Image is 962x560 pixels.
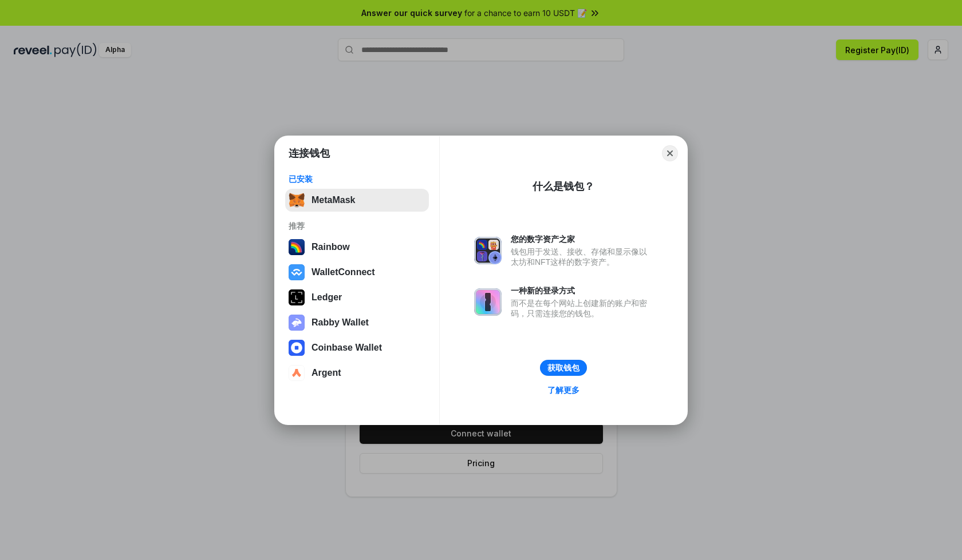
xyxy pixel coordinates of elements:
[289,221,425,231] div: 推荐
[541,383,586,398] a: 了解更多
[289,365,305,381] img: svg+xml,%3Csvg%20width%3D%2228%22%20height%3D%2228%22%20viewBox%3D%220%200%2028%2028%22%20fill%3D...
[285,362,429,384] button: Argent
[474,237,502,264] img: svg+xml,%3Csvg%20xmlns%3D%22http%3A%2F%2Fwww.w3.org%2F2000%2Fsvg%22%20fill%3D%22none%22%20viewBox...
[511,285,653,296] div: 一种新的登录方式
[312,292,342,303] div: Ledger
[285,336,429,359] button: Coinbase Wallet
[312,368,341,378] div: Argent
[312,267,375,277] div: WalletConnect
[511,298,653,319] div: 而不是在每个网站上创建新的账户和密码，只需连接您的钱包。
[312,343,382,353] div: Coinbase Wallet
[289,174,425,184] div: 已安装
[474,288,502,316] img: svg+xml,%3Csvg%20xmlns%3D%22http%3A%2F%2Fwww.w3.org%2F2000%2Fsvg%22%20fill%3D%22none%22%20viewBox...
[511,247,653,267] div: 钱包用于发送、接收、存储和显示像以太坊和NFT这样的数字资产。
[540,360,587,376] button: 获取钱包
[285,236,429,259] button: Rainbow
[285,311,429,334] button: Rabby Wallet
[285,261,429,284] button: WalletConnect
[547,363,579,373] div: 获取钱包
[312,317,369,328] div: Rabby Wallet
[289,192,305,208] img: svg+xml,%3Csvg%20fill%3D%22none%22%20height%3D%2233%22%20viewBox%3D%220%200%2035%2033%22%20width%...
[289,289,305,305] img: svg+xml,%3Csvg%20xmlns%3D%22http%3A%2F%2Fwww.w3.org%2F2000%2Fsvg%22%20width%3D%2228%22%20height%3...
[312,195,355,205] div: MetaMask
[289,340,305,356] img: svg+xml,%3Csvg%20width%3D%2228%22%20height%3D%2228%22%20viewBox%3D%220%200%2028%2028%22%20fill%3D...
[662,145,678,161] button: Close
[511,234,653,244] div: 您的数字资产之家
[289,315,305,331] img: svg+xml,%3Csvg%20xmlns%3D%22http%3A%2F%2Fwww.w3.org%2F2000%2Fsvg%22%20fill%3D%22none%22%20viewBox...
[289,264,305,280] img: svg+xml,%3Csvg%20width%3D%2228%22%20height%3D%2228%22%20viewBox%3D%220%200%2028%2028%22%20fill%3D...
[285,189,429,212] button: MetaMask
[285,286,429,309] button: Ledger
[312,242,350,252] div: Rainbow
[289,146,330,160] h1: 连接钱包
[547,385,579,395] div: 了解更多
[289,239,305,255] img: svg+xml,%3Csvg%20width%3D%22120%22%20height%3D%22120%22%20viewBox%3D%220%200%20120%20120%22%20fil...
[533,180,594,193] div: 什么是钱包？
